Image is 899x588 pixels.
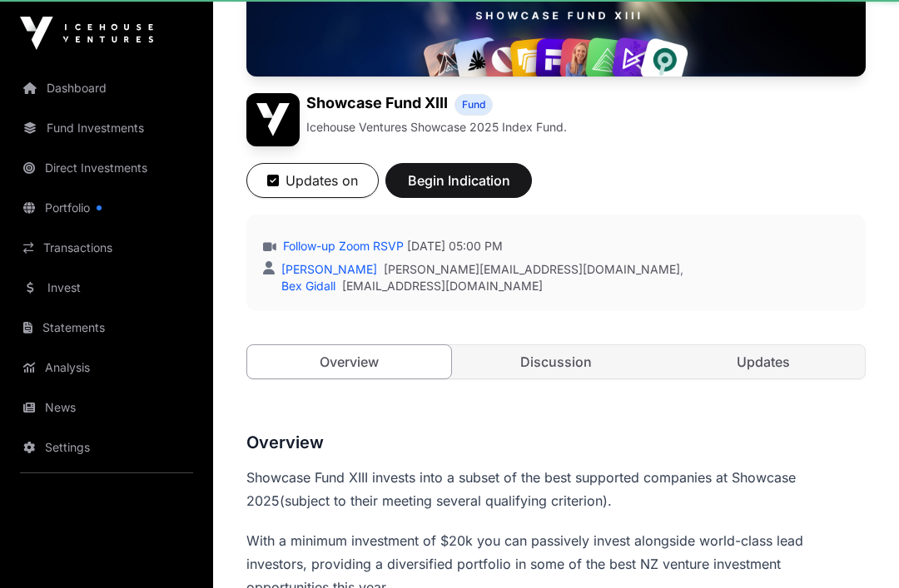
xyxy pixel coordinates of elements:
a: Portfolio [13,190,200,226]
button: Begin Indication [385,163,532,198]
h3: Overview [246,429,866,456]
a: Direct Investments [13,150,200,186]
a: Statements [13,309,200,346]
a: [EMAIL_ADDRESS][DOMAIN_NAME] [342,278,543,294]
a: Dashboard [13,70,200,106]
a: News [13,389,200,426]
span: [DATE] 05:00 PM [407,238,503,254]
img: Showcase Fund XIII [246,93,300,146]
a: Follow-up Zoom RSVP [280,238,404,254]
div: , [278,261,683,278]
button: Updates on [246,163,379,198]
h1: Showcase Fund XIII [306,93,448,116]
a: Bex Gidall [278,279,335,293]
a: Analysis [13,349,200,386]
a: Fund Investments [13,110,200,146]
a: Overview [246,344,452,379]
p: Icehouse Ventures Showcase 2025 Index Fund. [306,119,567,136]
span: Fund [462,98,485,111]
img: Icehouse Ventures Logo [20,17,153,50]
iframe: Chat Widget [816,508,899,588]
a: [PERSON_NAME][EMAIL_ADDRESS][DOMAIN_NAME] [384,261,680,278]
a: Transactions [13,230,200,266]
a: Begin Indication [385,180,532,196]
a: Updates [661,345,865,378]
span: Showcase Fund XIII invests into a subset of the best supported companies at Showcase 2025 [246,469,796,509]
a: Invest [13,269,200,306]
a: [PERSON_NAME] [278,262,377,276]
p: (subject to their meeting several qualifying criterion). [246,466,866,512]
a: Discussion [454,345,658,378]
span: Begin Indication [406,170,511,190]
nav: Tabs [247,345,865,378]
a: Settings [13,429,200,466]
